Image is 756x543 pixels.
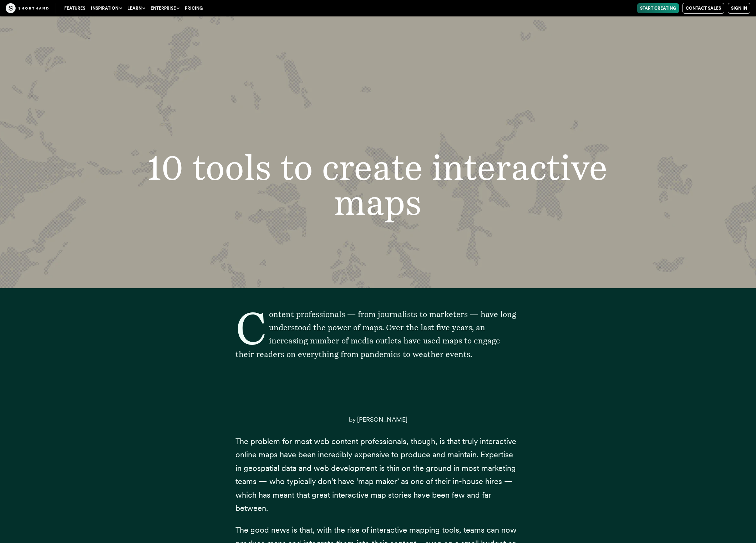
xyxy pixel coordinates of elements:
a: Start Creating [637,3,679,13]
p: by [PERSON_NAME] [235,412,521,426]
img: The Craft [6,3,49,13]
button: Enterprise [148,3,182,13]
span: The problem for most web content professionals, though, is that truly interactive online maps hav... [235,437,516,513]
h1: 10 tools to create interactive maps [116,150,640,220]
button: Learn [125,3,148,13]
a: Sign in [728,3,750,14]
button: Inspiration [88,3,125,13]
a: Features [61,3,88,13]
span: Content professionals — from journalists to marketers — have long understood the power of maps. O... [235,310,516,359]
a: Pricing [182,3,206,13]
a: Contact Sales [683,3,724,14]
